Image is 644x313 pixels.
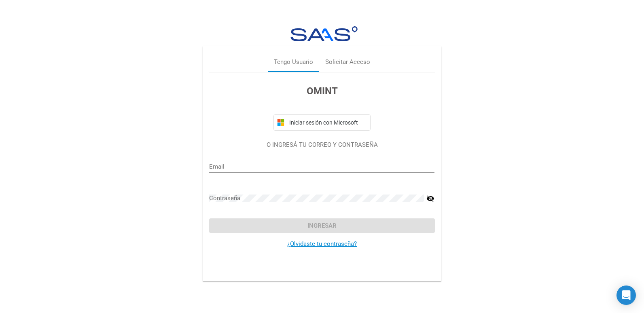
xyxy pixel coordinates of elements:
button: Iniciar sesión con Microsoft [273,114,371,131]
div: Solicitar Acceso [325,58,370,67]
mat-icon: visibility_off [426,194,434,203]
button: Ingresar [209,218,434,233]
div: Open Intercom Messenger [616,286,636,305]
div: Tengo Usuario [274,58,313,67]
p: O INGRESÁ TU CORREO Y CONTRASEÑA [209,140,434,150]
span: Ingresar [307,222,337,229]
a: ¿Olvidaste tu contraseña? [287,240,357,247]
h3: OMINT [209,84,434,98]
span: Iniciar sesión con Microsoft [288,119,367,126]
